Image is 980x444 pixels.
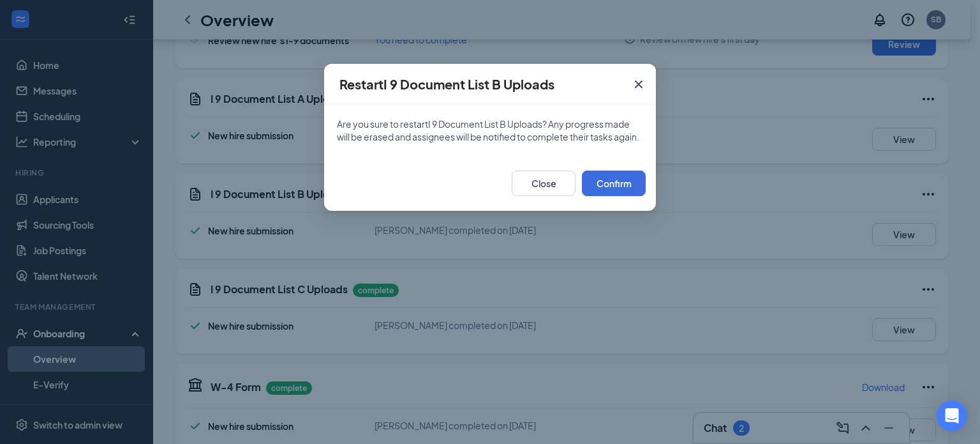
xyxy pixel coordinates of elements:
button: Confirm [582,171,646,196]
p: Are you sure to restart I 9 Document List B Uploads ? Any progress made will be erased and assign... [337,118,643,143]
button: Close [512,171,575,196]
svg: Cross [631,77,646,92]
h4: Restart I 9 Document List B Uploads [339,75,554,93]
button: Close [621,64,656,105]
div: Open Intercom Messenger [937,401,967,431]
